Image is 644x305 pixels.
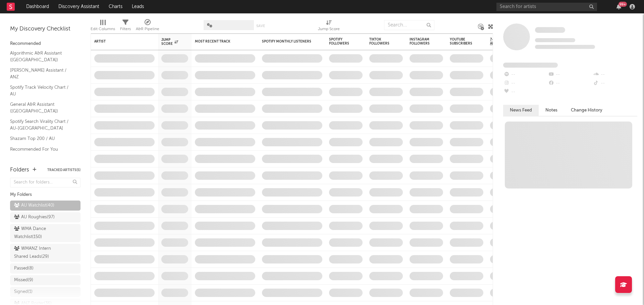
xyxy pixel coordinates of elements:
[410,37,433,46] div: Instagram Followers
[503,63,558,68] span: Fans Added by Platform
[91,17,115,36] div: Edit Columns
[10,118,74,132] a: Spotify Search Virality Chart / AU-[GEOGRAPHIC_DATA]
[535,45,595,49] span: 0 fans last week
[10,50,74,63] a: Algorithmic A&R Assistant ([GEOGRAPHIC_DATA])
[535,38,575,42] span: Tracking Since: [DATE]
[10,263,80,274] a: Passed(8)
[535,27,565,33] a: Some Artist
[548,79,592,88] div: --
[10,178,80,187] input: Search for folders...
[10,67,74,80] a: [PERSON_NAME] Assistant / ANZ
[10,135,74,142] a: Shazam Top 200 / AU
[195,40,245,44] div: Most Recent Track
[91,25,115,33] div: Edit Columns
[136,25,159,33] div: A&R Pipeline
[14,225,61,241] div: WMA Dance Watchlist ( 150 )
[10,275,80,285] a: Missed(9)
[14,245,61,261] div: WMANZ Intern Shared Leads ( 29 )
[14,276,33,284] div: Missed ( 9 )
[120,17,131,36] div: Filters
[539,105,564,116] button: Notes
[535,27,565,33] span: Some Artist
[14,202,54,210] div: AU Watchlist ( 40 )
[10,191,80,199] div: My Folders
[10,84,74,97] a: Spotify Track Velocity Chart / AU
[14,213,55,221] div: AU Roughies ( 97 )
[10,101,74,115] a: General A&R Assistant ([GEOGRAPHIC_DATA])
[616,4,621,9] button: 99+
[593,70,637,79] div: --
[10,166,29,174] div: Folders
[318,17,340,36] div: Jump Score
[10,25,80,33] div: My Discovery Checklist
[503,79,548,88] div: --
[450,37,473,46] div: YouTube Subscribers
[503,70,548,79] div: --
[10,40,80,48] div: Recommended
[47,168,80,172] button: Tracked Artists(5)
[256,24,265,28] button: Save
[384,20,434,30] input: Search...
[619,2,627,7] div: 99 +
[503,88,548,96] div: --
[548,70,592,79] div: --
[10,212,80,222] a: AU Roughies(97)
[10,244,80,262] a: WMANZ Intern Shared Leads(29)
[10,146,74,153] a: Recommended For You
[10,201,80,211] a: AU Watchlist(40)
[503,105,539,116] button: News Feed
[262,40,312,44] div: Spotify Monthly Listeners
[564,105,609,116] button: Change History
[136,17,159,36] div: A&R Pipeline
[496,3,597,11] input: Search for artists
[120,25,131,33] div: Filters
[161,38,178,46] div: Jump Score
[369,37,393,46] div: TikTok Followers
[10,224,80,242] a: WMA Dance Watchlist(150)
[14,264,34,273] div: Passed ( 8 )
[10,287,80,297] a: Signed(1)
[318,25,340,33] div: Jump Score
[94,40,145,44] div: Artist
[14,288,33,296] div: Signed ( 1 )
[593,79,637,88] div: --
[329,37,353,46] div: Spotify Followers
